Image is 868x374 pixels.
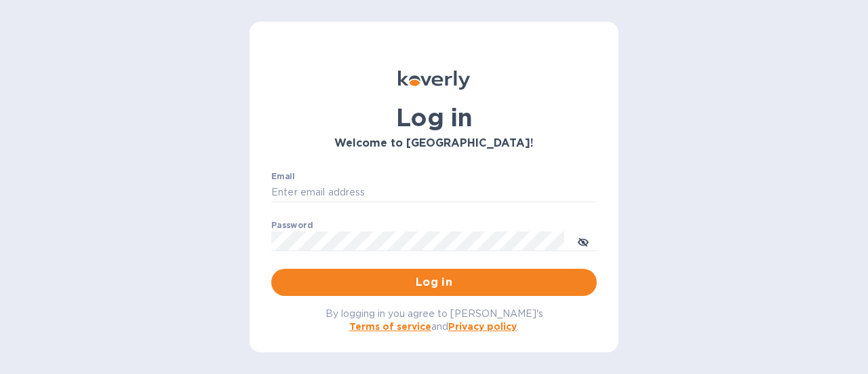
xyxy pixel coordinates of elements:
h3: Welcome to [GEOGRAPHIC_DATA]! [271,137,597,150]
button: toggle password visibility [570,227,597,255]
span: By logging in you agree to [PERSON_NAME]'s and . [325,308,543,332]
h1: Log in [271,103,597,132]
input: Enter email address [271,183,597,203]
span: Log in [282,274,586,291]
a: Terms of service [349,321,431,332]
a: Privacy policy [448,321,517,332]
button: Log in [271,269,597,296]
label: Password [271,221,313,229]
label: Email [271,172,295,181]
img: Koverly [398,71,470,90]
